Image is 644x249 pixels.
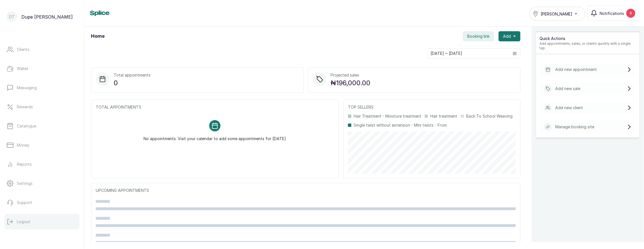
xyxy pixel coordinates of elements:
[555,86,580,91] p: Add new sale
[466,113,513,119] p: Back To School Weaving
[600,10,624,16] span: Notifications
[4,137,79,153] a: Money
[555,67,597,72] p: Add new appointment
[17,181,33,186] p: Settings
[555,105,583,111] p: Add new client
[17,66,28,71] p: Wallet
[91,33,104,40] h1: Home
[503,33,511,39] span: Add
[427,49,509,58] input: Select date
[114,78,151,88] p: 0
[430,113,457,119] p: Hair treatment
[626,9,635,18] div: 8
[555,124,594,130] p: Manage booking site
[4,99,79,115] a: Rewards
[17,142,29,148] p: Money
[4,176,79,191] a: Settings
[17,219,30,225] p: Logout
[114,72,151,78] p: Total appointments
[540,36,636,41] p: Quick Actions
[96,104,334,110] p: TOTAL APPOINTMENTS
[588,6,638,21] button: Notifications8
[4,214,79,230] button: Logout
[17,104,33,110] p: Rewards
[17,85,37,91] p: Messaging
[354,122,447,128] p: Single twist without extension - Mini twists - From
[4,156,79,172] a: Reports
[331,72,371,78] p: Projected sales
[4,61,79,77] a: Wallet
[4,80,79,96] a: Messaging
[17,161,32,167] p: Reports
[348,104,516,110] p: TOP SELLERS
[21,14,73,20] p: Dupe [PERSON_NAME]
[354,113,421,119] p: Hair Treatment - Moisture treatment
[4,195,79,210] a: Support
[529,7,585,21] button: [PERSON_NAME]
[17,47,29,52] p: Clients
[144,131,286,142] p: No appointments. Visit your calendar to add some appointments for [DATE]
[499,31,520,41] button: Add
[513,51,517,55] svg: calendar
[9,14,15,20] p: DT
[17,200,32,205] p: Support
[331,78,371,88] p: ₦196,000.00
[4,42,79,57] a: Clients
[17,123,36,129] p: Catalogue
[541,11,572,17] span: [PERSON_NAME]
[96,188,516,193] p: UPCOMING APPOINTMENTS
[463,31,494,41] button: Booking link
[540,41,636,50] p: Add appointments, sales, or clients quickly with a single tap.
[4,118,79,134] a: Catalogue
[467,33,490,39] span: Booking link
